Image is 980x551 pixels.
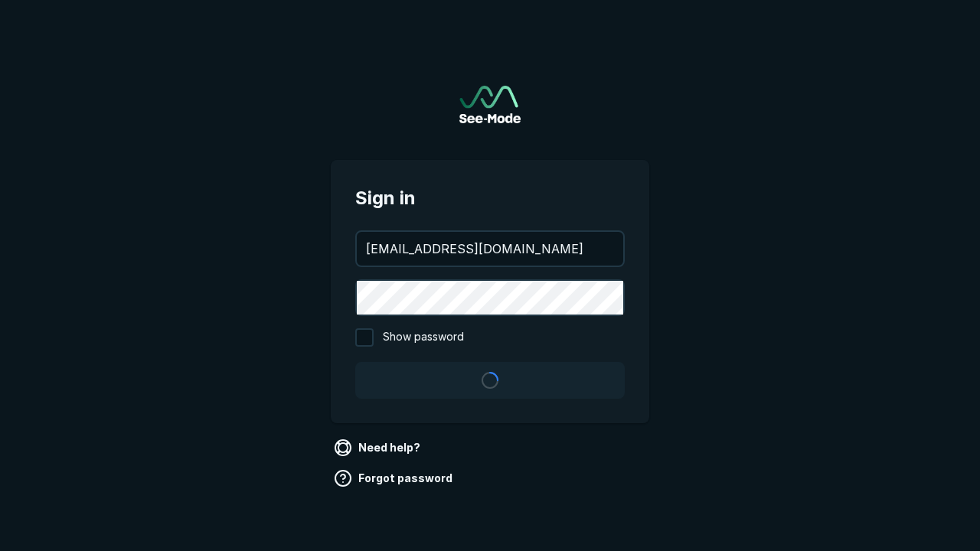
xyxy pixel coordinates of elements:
input: your@email.com [357,232,623,266]
span: Sign in [355,184,625,212]
a: Need help? [331,435,426,460]
span: Show password [383,328,464,347]
img: See-Mode Logo [459,86,521,123]
a: Forgot password [331,466,459,491]
a: Go to sign in [459,86,521,123]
